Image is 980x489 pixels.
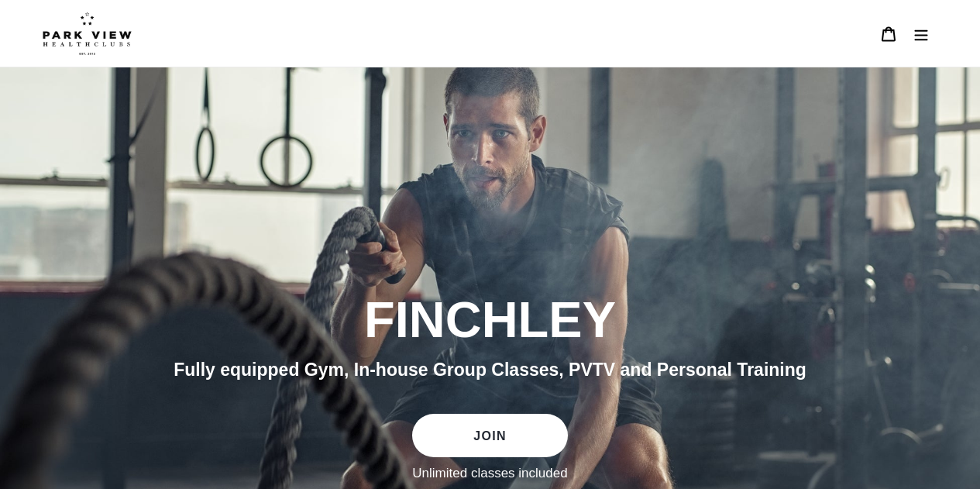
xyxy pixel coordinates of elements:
[174,360,806,380] span: Fully equipped Gym, In-house Group Classes, PVTV and Personal Training
[412,414,567,457] a: JOIN
[412,465,567,482] label: Unlimited classes included
[905,17,937,50] button: Menu
[68,290,913,350] h2: FINCHLEY
[43,12,132,55] img: Park view health clubs is a gym near you.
